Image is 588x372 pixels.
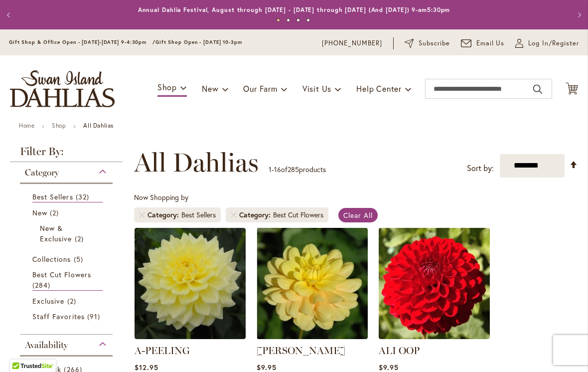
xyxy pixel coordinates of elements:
span: Availability [25,340,68,351]
span: Category [147,210,181,220]
span: 2 [75,233,86,244]
span: Log In/Register [528,38,579,48]
button: 2 of 4 [287,18,290,22]
strong: All Dahlias [83,122,114,129]
span: Collections [32,254,71,264]
span: 1 [269,165,272,174]
a: Clear All [338,208,378,222]
a: Home [19,122,34,129]
a: Best Sellers [32,191,103,202]
span: 285 [288,165,299,174]
a: Annual Dahlia Festival, August through [DATE] - [DATE] through [DATE] (And [DATE]) 9-am5:30pm [138,6,450,13]
span: New [32,208,47,217]
button: Next [568,5,588,25]
span: New & Exclusive [40,223,72,243]
span: New [202,83,218,94]
a: store logo [10,70,115,107]
button: 4 of 4 [306,18,310,22]
span: 2 [50,207,61,218]
span: Category [239,210,273,220]
a: Exclusive [32,296,103,306]
span: Shop [157,82,177,92]
a: Collections [32,254,103,264]
button: 3 of 4 [296,18,300,22]
span: Category [25,167,59,178]
span: 5 [74,254,86,264]
span: 32 [76,191,92,202]
div: Best Cut Flowers [273,210,323,220]
a: A-PEELING [135,345,190,357]
a: Email Us [461,38,505,48]
span: $12.95 [135,363,158,372]
a: Remove Category Best Cut Flowers [231,212,237,218]
span: Clear All [343,210,373,220]
span: 16 [274,165,281,174]
strong: Filter By: [10,146,123,162]
span: $9.95 [257,363,277,372]
span: $9.95 [379,363,399,372]
a: ALI OOP [379,332,490,341]
span: Visit Us [302,83,331,94]
div: Best Sellers [181,210,216,220]
img: ALI OOP [379,228,490,339]
a: ALI OOP [379,345,420,357]
span: Email Us [476,38,505,48]
a: [PERSON_NAME] [257,345,345,357]
a: New [32,207,103,218]
span: Gift Shop Open - [DATE] 10-3pm [155,39,242,45]
a: Remove Category Best Sellers [139,212,145,218]
button: 1 of 4 [277,18,280,22]
img: AHOY MATEY [257,228,368,339]
span: Staff Favorites [32,312,85,321]
a: Log In/Register [515,38,579,48]
span: Subscribe [419,38,450,48]
a: [PHONE_NUMBER] [322,38,382,48]
span: Gift Shop & Office Open - [DATE]-[DATE] 9-4:30pm / [9,39,155,45]
span: 91 [87,311,103,322]
span: Best Sellers [32,192,73,201]
span: Help Center [356,83,402,94]
a: Staff Favorites [32,311,103,322]
span: Exclusive [32,296,64,306]
a: Best Cut Flowers [32,269,103,291]
a: Subscribe [405,38,450,48]
span: Now Shopping by [134,192,188,202]
span: All Dahlias [134,148,259,178]
img: A-Peeling [135,228,246,339]
span: 284 [32,280,53,290]
span: 2 [67,296,79,306]
span: Our Farm [243,83,277,94]
p: - of products [269,162,326,178]
a: New &amp; Exclusive [40,223,95,244]
a: Shop [52,122,66,129]
span: Best Cut Flowers [32,270,91,279]
a: A-Peeling [135,332,246,341]
a: AHOY MATEY [257,332,368,341]
label: Sort by: [467,159,494,178]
